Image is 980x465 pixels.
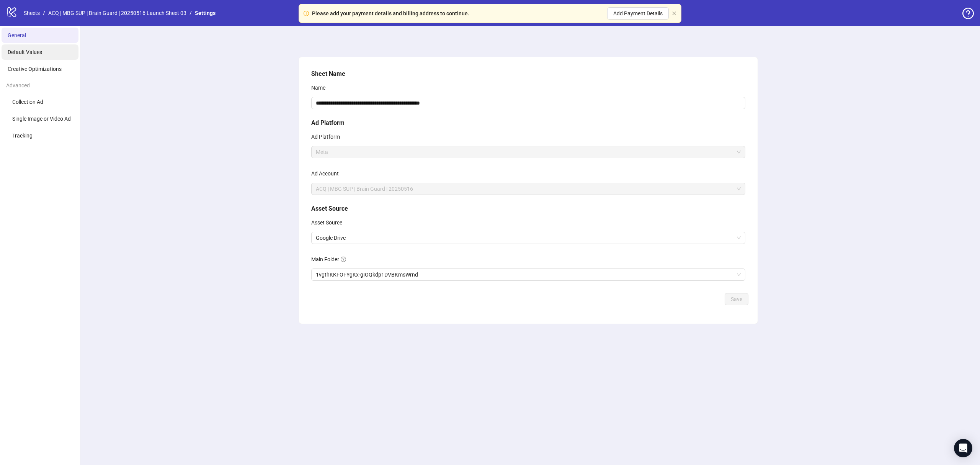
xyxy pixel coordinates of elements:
[311,97,745,109] input: Name
[311,118,745,128] h5: Ad Platform
[316,232,741,244] span: Google Drive
[193,9,217,17] a: Settings
[311,253,351,265] label: Main Folder
[316,183,741,195] span: ACQ | MBG SUP | Brain Guard | 20250516
[341,257,346,262] span: question-circle
[725,293,748,305] button: Save
[12,116,71,122] span: Single Image or Video Ad
[672,11,676,16] span: close
[8,49,42,55] span: Default Values
[47,9,188,17] a: ACQ | MBG SUP | Brain Guard | 20250516 Launch Sheet 03
[311,167,344,180] label: Ad Account
[316,269,741,280] span: 1vgthKKFOFYgKx-gIOQkdp1DVBKmsWrnd
[12,99,43,105] span: Collection Ad
[22,9,41,17] a: Sheets
[12,133,33,139] span: Tracking
[8,32,26,38] span: General
[304,11,309,16] span: exclamation-circle
[311,131,345,143] label: Ad Platform
[8,66,62,72] span: Creative Optimizations
[43,9,45,17] li: /
[962,8,974,19] span: question-circle
[613,10,663,16] span: Add Payment Details
[312,9,469,18] div: Please add your payment details and billing address to continue.
[672,11,676,16] button: close
[316,146,741,158] span: Meta
[311,204,745,213] h5: Asset Source
[311,216,347,229] label: Asset Source
[311,69,745,79] h5: Sheet Name
[311,82,330,94] label: Name
[607,7,669,20] button: Add Payment Details
[954,439,972,457] div: Open Intercom Messenger
[189,9,192,17] li: /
